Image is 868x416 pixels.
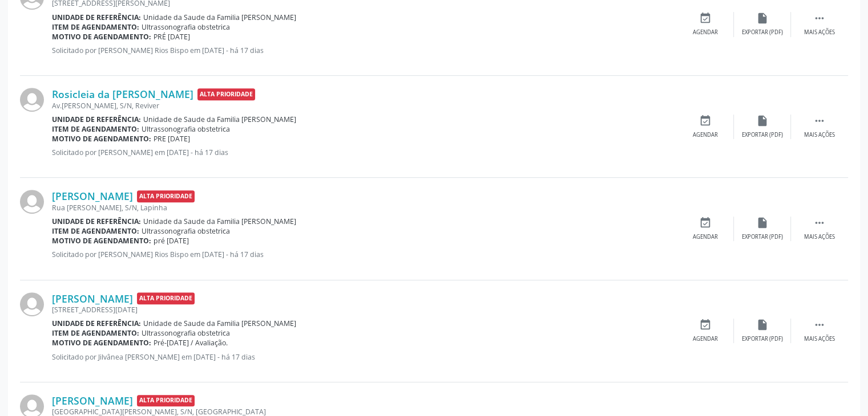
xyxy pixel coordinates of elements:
[693,233,718,241] div: Agendar
[813,217,826,229] i: 
[742,28,783,36] div: Exportar (PDF)
[137,292,195,304] span: Alta Prioridade
[143,115,296,124] span: Unidade de Saude da Familia [PERSON_NAME]
[693,131,718,139] div: Agendar
[154,32,190,42] span: PRÉ [DATE]
[52,394,133,407] a: [PERSON_NAME]
[137,395,195,407] span: Alta Prioridade
[813,115,826,127] i: 
[52,148,677,157] p: Solicitado por [PERSON_NAME] em [DATE] - há 17 dias
[52,328,139,338] b: Item de agendamento:
[52,88,193,100] a: Rosicleia da [PERSON_NAME]
[699,12,712,25] i: event_available
[142,22,230,32] span: Ultrassonografia obstetrica
[52,217,141,226] b: Unidade de referência:
[742,233,783,241] div: Exportar (PDF)
[742,335,783,343] div: Exportar (PDF)
[52,226,139,236] b: Item de agendamento:
[52,338,151,348] b: Motivo de agendamento:
[699,217,712,229] i: event_available
[52,13,141,22] b: Unidade de referência:
[154,338,228,348] span: Pré-[DATE] / Avaliação.
[804,335,835,343] div: Mais ações
[52,32,151,42] b: Motivo de agendamento:
[742,131,783,139] div: Exportar (PDF)
[756,12,769,25] i: insert_drive_file
[52,292,133,305] a: [PERSON_NAME]
[756,115,769,127] i: insert_drive_file
[143,217,296,226] span: Unidade da Saude da Familia [PERSON_NAME]
[20,190,44,214] img: img
[137,190,195,202] span: Alta Prioridade
[699,319,712,331] i: event_available
[154,134,190,144] span: PRE [DATE]
[756,217,769,229] i: insert_drive_file
[20,292,44,316] img: img
[143,319,296,328] span: Unidade de Saude da Familia [PERSON_NAME]
[52,203,677,213] div: Rua [PERSON_NAME], S/N, Lapinha
[804,131,835,139] div: Mais ações
[142,226,230,236] span: Ultrassonografia obstetrica
[142,124,230,134] span: Ultrassonografia obstetrica
[813,319,826,331] i: 
[693,335,718,343] div: Agendar
[699,115,712,127] i: event_available
[52,236,151,246] b: Motivo de agendamento:
[52,352,677,362] p: Solicitado por Jilvânea [PERSON_NAME] em [DATE] - há 17 dias
[52,22,139,32] b: Item de agendamento:
[52,134,151,144] b: Motivo de agendamento:
[142,328,230,338] span: Ultrassonografia obstetrica
[804,28,835,36] div: Mais ações
[813,12,826,25] i: 
[693,28,718,36] div: Agendar
[52,305,677,315] div: [STREET_ADDRESS][DATE]
[154,236,189,246] span: pré [DATE]
[20,88,44,112] img: img
[52,115,141,124] b: Unidade de referência:
[756,319,769,331] i: insert_drive_file
[804,233,835,241] div: Mais ações
[52,124,139,134] b: Item de agendamento:
[52,319,141,328] b: Unidade de referência:
[52,101,677,111] div: Av.[PERSON_NAME], S/N, Reviver
[143,13,296,22] span: Unidade da Saude da Familia [PERSON_NAME]
[52,250,677,259] p: Solicitado por [PERSON_NAME] Rios Bispo em [DATE] - há 17 dias
[52,190,133,202] a: [PERSON_NAME]
[197,88,255,100] span: Alta Prioridade
[52,46,677,55] p: Solicitado por [PERSON_NAME] Rios Bispo em [DATE] - há 17 dias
